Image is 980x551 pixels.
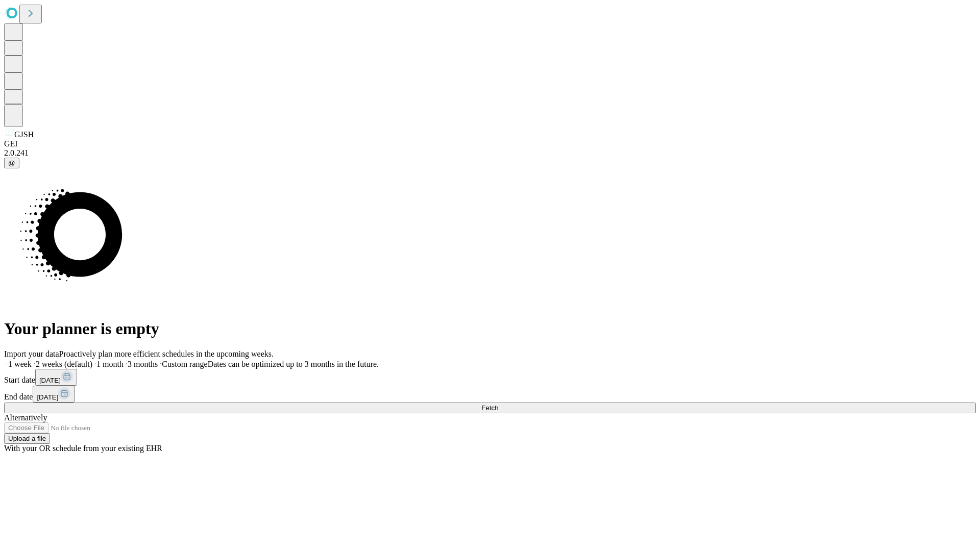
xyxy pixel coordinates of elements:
div: 2.0.241 [4,148,976,158]
div: GEI [4,139,976,148]
span: Fetch [481,404,498,412]
span: 1 week [8,360,32,368]
span: [DATE] [37,393,58,401]
span: 1 month [96,360,124,368]
span: With your OR schedule from your existing EHR [4,444,162,453]
span: Proactively plan more efficient schedules in the upcoming weeks. [59,349,274,358]
button: [DATE] [35,369,77,386]
div: End date [4,386,976,403]
span: @ [8,159,15,167]
button: Fetch [4,403,976,413]
span: GJSH [14,130,34,139]
span: Import your data [4,349,59,358]
span: 3 months [128,360,158,368]
span: Dates can be optimized up to 3 months in the future. [208,360,379,368]
span: 2 weeks (default) [36,360,92,368]
button: @ [4,158,19,168]
span: Custom range [162,360,207,368]
span: [DATE] [39,377,61,384]
button: [DATE] [33,386,75,403]
span: Alternatively [4,413,47,422]
h1: Your planner is empty [4,319,976,338]
button: Upload a file [4,433,50,444]
div: Start date [4,369,976,386]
